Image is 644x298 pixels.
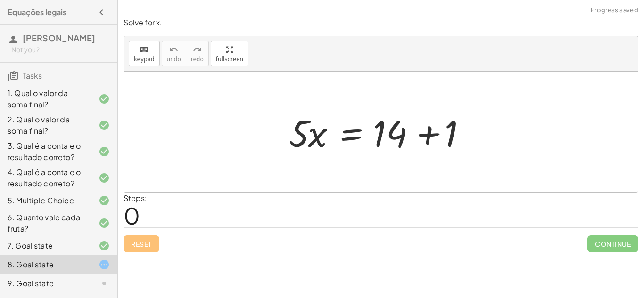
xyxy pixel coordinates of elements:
span: redo [191,56,204,63]
i: Task finished and correct. [99,93,110,105]
h4: Equações legais [8,7,66,18]
div: 9. Goal state [8,278,83,289]
i: Task finished and correct. [99,172,110,184]
div: 3. Qual é a conta e o resultado correto? [8,140,83,163]
div: 5. Multiple Choice [8,195,83,206]
div: 4. Qual é a conta e o resultado correto? [8,167,83,189]
i: Task finished and correct. [99,146,110,157]
div: 1. Qual o valor da soma final? [8,88,83,110]
div: 6. Quanto vale cada fruta? [8,212,83,234]
i: redo [193,44,202,56]
span: Progress saved [591,6,638,15]
i: Task not started. [99,278,110,289]
i: undo [169,44,178,56]
i: keyboard [140,44,149,56]
button: fullscreen [211,41,248,66]
i: Task finished and correct. [99,195,110,206]
i: Task finished and correct. [99,217,110,229]
div: 8. Goal state [8,259,83,270]
i: Task finished and correct. [99,240,110,251]
span: [PERSON_NAME] [23,32,95,43]
i: Task finished and correct. [99,120,110,131]
button: redoredo [186,41,209,66]
span: Tasks [23,71,42,81]
div: Not you? [11,45,110,55]
button: keyboardkeypad [129,41,160,66]
label: Steps: [124,193,147,203]
p: Solve for x. [124,17,638,28]
span: keypad [134,56,155,63]
div: 7. Goal state [8,240,83,251]
span: 0 [124,201,140,230]
i: Task started. [99,259,110,270]
div: 2. Qual o valor da soma final? [8,114,83,137]
span: fullscreen [216,56,243,63]
button: undoundo [162,41,186,66]
span: undo [167,56,181,63]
